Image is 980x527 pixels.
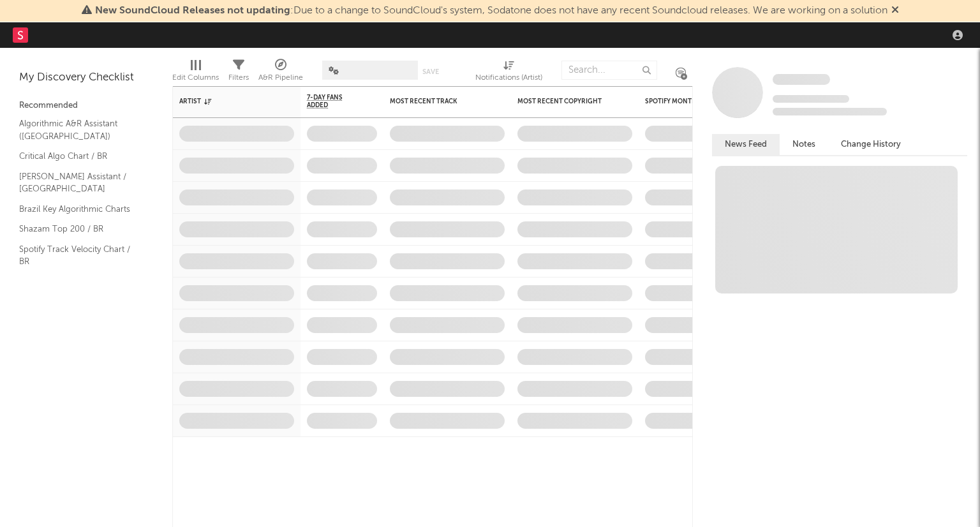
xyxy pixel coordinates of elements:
[258,54,303,91] div: A&R Pipeline
[561,61,657,80] input: Search...
[172,70,219,85] div: Edit Columns
[422,68,439,75] button: Save
[828,134,914,155] button: Change History
[179,98,275,105] div: Artist
[19,117,140,143] a: Algorithmic A&R Assistant ([GEOGRAPHIC_DATA])
[172,54,219,91] div: Edit Columns
[19,70,153,85] div: My Discovery Checklist
[307,94,358,109] span: 7-Day Fans Added
[773,74,830,85] span: Some Artist
[19,222,140,236] a: Shazam Top 200 / BR
[258,70,303,85] div: A&R Pipeline
[773,108,887,115] span: 0 fans last week
[19,149,140,163] a: Critical Algo Chart / BR
[645,98,741,105] div: Spotify Monthly Listeners
[95,6,290,16] span: New SoundCloud Releases not updating
[19,242,140,269] a: Spotify Track Velocity Chart / BR
[19,170,140,196] a: [PERSON_NAME] Assistant / [GEOGRAPHIC_DATA]
[390,98,486,105] div: Most Recent Track
[712,134,780,155] button: News Feed
[773,95,849,103] span: Tracking Since: [DATE]
[475,54,542,91] div: Notifications (Artist)
[891,6,899,16] span: Dismiss
[19,98,153,114] div: Recommended
[475,70,542,85] div: Notifications (Artist)
[228,54,249,91] div: Filters
[517,98,613,105] div: Most Recent Copyright
[228,70,249,85] div: Filters
[780,134,828,155] button: Notes
[773,73,830,86] a: Some Artist
[19,275,140,289] a: Spotify Search Virality / BR
[19,202,140,216] a: Brazil Key Algorithmic Charts
[95,6,887,16] span: : Due to a change to SoundCloud's system, Sodatone does not have any recent Soundcloud releases. ...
